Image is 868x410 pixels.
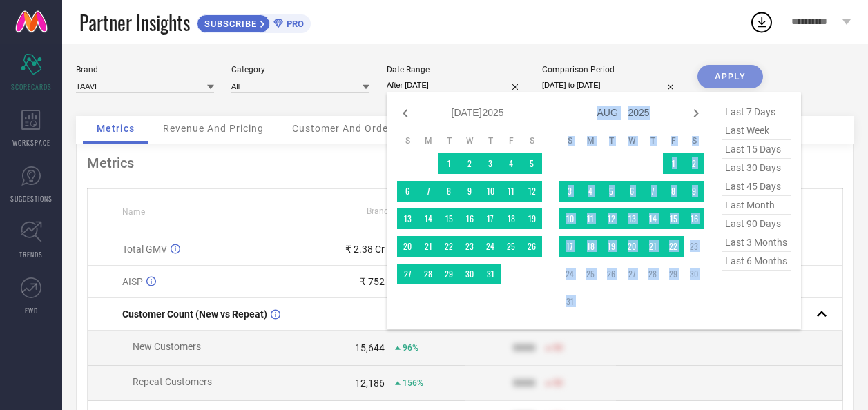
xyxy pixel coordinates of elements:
div: Previous month [397,105,414,121]
td: Fri Aug 15 2025 [663,208,684,229]
div: 15,644 [355,342,385,353]
td: Mon Jul 14 2025 [418,208,438,229]
td: Wed Jul 02 2025 [459,153,480,174]
div: 9999 [513,342,535,353]
td: Thu Jul 10 2025 [480,181,501,202]
th: Saturday [521,135,542,146]
span: Customer And Orders [292,123,398,134]
span: SUBSCRIBE [197,19,260,29]
td: Fri Jul 25 2025 [501,236,521,257]
div: Metrics [87,155,843,171]
div: 9999 [513,378,535,389]
td: Tue Aug 05 2025 [601,181,621,202]
td: Mon Jul 28 2025 [418,264,438,284]
td: Fri Aug 22 2025 [663,236,684,257]
th: Friday [663,135,684,146]
span: last 90 days [722,215,791,233]
th: Monday [418,135,438,146]
span: Name [122,207,145,217]
span: last 7 days [722,103,791,121]
td: Sun Aug 31 2025 [559,291,580,312]
span: Partner Insights [79,8,190,37]
span: Total GMV [122,244,167,255]
span: 50 [553,343,563,353]
span: Metrics [97,123,135,134]
td: Fri Aug 29 2025 [663,264,684,284]
span: AISP [122,276,143,287]
td: Wed Jul 09 2025 [459,181,480,202]
td: Mon Jul 07 2025 [418,181,438,202]
td: Tue Jul 22 2025 [438,236,459,257]
td: Wed Jul 30 2025 [459,264,480,284]
td: Mon Jul 21 2025 [418,236,438,257]
input: Select date range [387,78,525,92]
td: Tue Aug 12 2025 [601,208,621,229]
td: Tue Jul 15 2025 [438,208,459,229]
td: Mon Aug 18 2025 [580,236,601,257]
span: Customer Count (New vs Repeat) [122,309,267,320]
td: Sat Jul 12 2025 [521,181,542,202]
td: Sun Aug 03 2025 [559,181,580,202]
td: Fri Jul 18 2025 [501,208,521,229]
td: Thu Aug 14 2025 [642,208,663,229]
input: Select comparison period [542,78,680,92]
td: Thu Aug 28 2025 [642,264,663,284]
span: PRO [283,19,304,29]
td: Sat Aug 30 2025 [684,264,704,284]
th: Wednesday [621,135,642,146]
div: ₹ 752 [360,276,385,287]
td: Sun Aug 10 2025 [559,208,580,229]
span: 96% [403,343,418,353]
td: Sun Aug 17 2025 [559,236,580,257]
td: Fri Aug 01 2025 [663,153,684,174]
td: Sat Jul 19 2025 [521,208,542,229]
th: Tuesday [601,135,621,146]
th: Wednesday [459,135,480,146]
div: Date Range [387,65,525,75]
div: 12,186 [355,378,385,389]
td: Wed Jul 23 2025 [459,236,480,257]
td: Tue Aug 26 2025 [601,264,621,284]
td: Wed Aug 13 2025 [621,208,642,229]
td: Sat Aug 16 2025 [684,208,704,229]
th: Sunday [397,135,418,146]
td: Fri Jul 04 2025 [501,153,521,174]
td: Thu Jul 03 2025 [480,153,501,174]
td: Mon Aug 04 2025 [580,181,601,202]
td: Sun Jul 27 2025 [397,264,418,284]
td: Tue Jul 29 2025 [438,264,459,284]
td: Wed Aug 20 2025 [621,236,642,257]
span: last 6 months [722,252,791,271]
td: Sun Jul 13 2025 [397,208,418,229]
td: Thu Jul 17 2025 [480,208,501,229]
div: Next month [688,105,704,121]
td: Thu Aug 07 2025 [642,181,663,202]
span: New Customers [133,341,201,352]
td: Sat Jul 26 2025 [521,236,542,257]
span: last 30 days [722,159,791,177]
th: Monday [580,135,601,146]
th: Saturday [684,135,704,146]
span: Revenue And Pricing [163,123,264,134]
th: Friday [501,135,521,146]
td: Sat Aug 23 2025 [684,236,704,257]
td: Tue Jul 01 2025 [438,153,459,174]
td: Wed Aug 06 2025 [621,181,642,202]
td: Wed Jul 16 2025 [459,208,480,229]
span: SUGGESTIONS [10,193,52,204]
a: SUBSCRIBEPRO [197,11,311,33]
span: SCORECARDS [11,81,52,92]
span: last month [722,196,791,215]
td: Sat Aug 02 2025 [684,153,704,174]
td: Tue Jul 08 2025 [438,181,459,202]
td: Sun Jul 20 2025 [397,236,418,257]
span: 156% [403,378,423,388]
span: TRENDS [19,249,43,260]
span: Brand Value [367,206,412,216]
span: Repeat Customers [133,376,212,387]
div: ₹ 2.38 Cr [345,244,385,255]
td: Thu Jul 24 2025 [480,236,501,257]
td: Sat Jul 05 2025 [521,153,542,174]
td: Sat Aug 09 2025 [684,181,704,202]
div: Open download list [749,10,774,35]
